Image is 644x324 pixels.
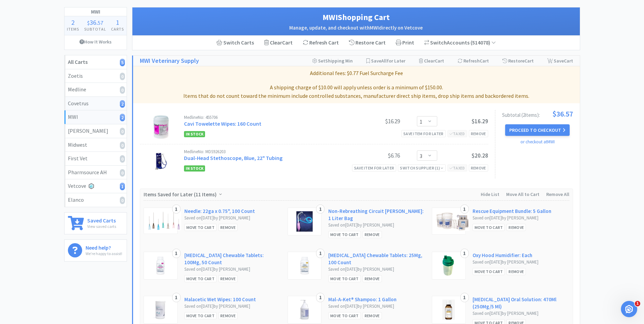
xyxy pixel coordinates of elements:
[401,130,446,137] div: Save item for later
[469,130,488,137] div: Remove
[344,36,391,50] div: Restore Cart
[68,72,123,80] div: Zoetis
[68,154,123,163] div: First Vet
[184,296,256,303] a: Malacetic Wet Wipes: 100 Count
[68,99,123,108] div: Covetrus
[564,58,573,64] span: Cart
[546,191,569,197] span: Remove All
[391,36,419,50] div: Print
[218,224,238,231] div: Remove
[136,83,577,101] p: A shipping charge of $10.00 will apply unless order is a minimum of $150.00. Items that do not co...
[328,275,361,282] div: Move to Cart
[328,208,425,222] a: Non-Rebreathing Circuit [PERSON_NAME]: 1 Liter Bag
[87,19,90,26] span: $
[98,19,103,26] span: 57
[68,182,123,191] div: Vetcove
[298,300,311,320] img: 1440f14f58224a86b73dd057118787d7_18038.png
[473,215,569,222] div: Saved on [DATE] by [PERSON_NAME]
[65,83,127,97] a: Medline0
[436,211,470,231] img: 29dd0e39f49d4b0a9063bee68598384e_492987.png
[139,24,573,32] h2: Manage, update, and checkout with MWI directly on Vetcove
[328,312,361,319] div: Move to Cart
[473,252,532,259] a: Oxy Hood Humidifier: Each
[473,259,569,266] div: Saved on [DATE] by [PERSON_NAME]
[635,301,640,306] span: 1
[68,196,123,204] div: Elanco
[87,223,116,230] p: View saved carts
[621,301,637,317] iframe: Intercom live chat
[68,127,123,136] div: [PERSON_NAME]
[184,303,281,310] div: Saved on [DATE] by [PERSON_NAME]
[65,166,127,180] a: Pharmsource AH0
[172,293,181,302] div: 1
[65,179,127,193] a: Vetcove1
[371,58,405,64] span: Save for Later
[65,193,127,207] a: Elanco0
[298,36,344,50] div: Refresh Cart
[196,191,215,198] span: 11 Items
[363,275,382,282] div: Remove
[184,208,255,215] a: Needle: 22ga x 0.75", 100 Count
[449,165,465,170] span: Taxed
[442,300,455,320] img: 872a9cc36973448fa2df1ab40da8b397_617024.png
[147,211,181,230] img: 4374c3541fc64dcb89e4199e0b2f3a8a_380037.png
[481,191,499,197] span: Hide List
[458,56,489,66] div: Refresh
[363,312,382,319] div: Remove
[149,149,173,173] img: bd3bc046a118498e80ec71f8d82ebabc_16550.png
[155,255,166,276] img: 45db21b9a6a84ad3a64e28ad2981fd18_538689.png
[65,152,127,166] a: First Vet0
[473,310,569,317] div: Saved on [DATE] by [PERSON_NAME]
[65,97,127,111] a: Covetrus2
[184,115,349,120] div: Medline No: 455706
[184,312,217,319] div: Move to Cart
[473,296,569,310] a: [MEDICAL_DATA] Oral Solution: 470Ml (250Mg/5 Ml)
[68,85,123,94] div: Medline
[152,300,169,320] img: 293f0966ffab457c954c8787be05db54_18032.png
[136,69,577,78] p: Additional fees: $0.77 Fuel Surcharge Fee
[68,113,123,122] div: MWI
[473,208,551,215] a: Rescue Equipment Bundle: 5 Gallon
[502,56,534,66] div: Restore
[328,296,397,303] a: Mal-A-Ket® Shampoo: 1 Gallon
[71,18,75,26] span: 2
[120,100,125,108] i: 2
[282,39,293,46] span: Cart
[116,18,119,26] span: 1
[184,266,281,273] div: Saved on [DATE] by [PERSON_NAME]
[120,73,125,80] i: 0
[120,183,125,190] i: 1
[172,249,181,258] div: 1
[65,110,127,124] a: MWI2
[472,152,488,159] span: $20.28
[328,222,425,229] div: Saved on [DATE] by [PERSON_NAME]
[184,252,281,266] a: [MEDICAL_DATA] Chewable Tablets: 100Mg, 50 Count
[349,151,400,160] div: $6.76
[460,249,469,258] div: 1
[90,18,96,26] span: 36
[120,128,125,135] i: 0
[184,165,205,172] span: In Stock
[328,231,361,238] div: Move to Cart
[184,120,261,127] a: Cavi Towelette Wipes: 160 Count
[424,38,496,47] div: Accounts
[140,56,199,66] a: MWI Veterinary Supply
[120,59,125,66] i: 5
[81,26,109,32] h4: Subtotal
[547,56,573,66] div: Save
[312,56,353,66] div: Shipping Min
[460,204,469,214] div: 1
[507,268,526,275] div: Remove
[65,124,127,138] a: [PERSON_NAME]0
[430,39,447,46] span: Switch
[507,224,526,231] div: Remove
[318,58,325,64] span: Set
[352,164,397,172] div: Save item for later
[349,117,400,125] div: $16.29
[211,36,259,50] a: Switch Carts
[68,168,123,177] div: Pharmsource AH
[86,250,122,257] p: We're happy to assist!
[316,293,325,302] div: 1
[65,35,127,48] a: How It Works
